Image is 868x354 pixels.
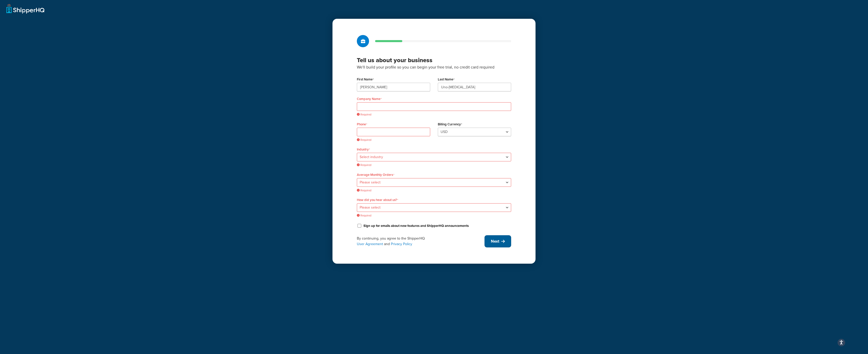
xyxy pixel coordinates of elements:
[438,77,455,81] label: Last Name
[357,97,382,101] label: Company Name
[357,56,511,64] h3: Tell us about your business
[357,189,511,192] span: Required
[363,224,469,228] label: Sign up for emails about new features and ShipperHQ announcements
[357,147,370,151] label: Industry
[357,122,367,126] label: Phone
[357,173,394,177] label: Average Monthly Orders
[357,214,511,217] span: Required
[438,122,462,126] label: Billing Currency
[357,241,383,247] a: User Agreement
[357,113,511,116] span: Required
[391,241,412,247] a: Privacy Policy
[491,239,499,244] span: Next
[357,163,511,167] span: Required
[357,236,485,247] div: By continuing, you agree to the ShipperHQ and
[357,77,374,81] label: First Name
[485,235,511,247] button: Next
[357,138,430,142] span: Required
[357,198,398,202] label: How did you hear about us?
[357,64,511,71] p: We'll build your profile so you can begin your free trial, no credit card required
